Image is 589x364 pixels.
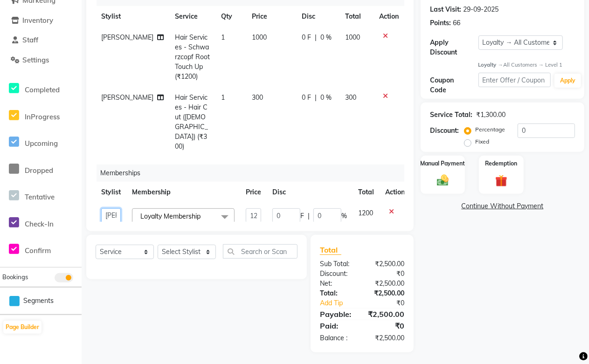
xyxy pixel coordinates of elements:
span: Loyalty Membership [140,212,201,220]
span: [PERSON_NAME] [101,33,153,41]
input: Search or Scan [223,244,298,259]
span: 1000 [252,33,267,41]
input: Enter Offer / Coupon Code [478,73,551,87]
a: Inventory [2,15,79,26]
button: Page Builder [3,321,42,334]
th: Stylist [96,182,126,203]
div: ₹2,500.00 [361,309,411,320]
span: Segments [23,296,54,306]
span: Inventory [22,16,53,25]
span: % [341,211,347,221]
span: 300 [345,93,356,102]
span: F [300,211,304,221]
div: ₹1,300.00 [476,110,506,120]
div: Discount: [313,269,362,279]
span: Tentative [25,192,55,201]
div: ₹0 [362,269,412,279]
span: Hair Services - Hair Cut ([DEMOGRAPHIC_DATA]) (₹300) [175,93,208,151]
button: Apply [554,74,581,88]
div: Sub Total: [313,259,362,269]
span: 0 % [320,93,332,103]
div: Points: [430,18,451,28]
span: 1 [222,33,225,41]
th: Qty [216,6,247,27]
th: Disc [267,182,353,203]
div: ₹2,500.00 [362,333,412,343]
th: Total [353,182,380,203]
span: Total [320,245,341,255]
span: Bookings [2,273,28,281]
div: 66 [453,18,460,28]
span: 0 % [320,33,332,42]
span: InProgress [25,112,60,121]
div: ₹0 [362,320,412,331]
label: Redemption [485,159,517,168]
div: Discount: [430,126,459,136]
div: Coupon Code [430,76,478,95]
th: Total [340,6,374,27]
span: 300 [252,93,263,102]
span: 0 F [302,33,311,42]
div: Last Visit: [430,5,461,14]
label: Percentage [475,125,505,134]
th: Membership [126,182,240,203]
div: ₹2,500.00 [362,279,412,288]
div: Service Total: [430,110,472,120]
th: Disc [296,6,340,27]
div: Net: [313,279,362,288]
div: ₹0 [370,298,411,308]
div: ₹2,500.00 [362,259,412,269]
img: _cash.svg [433,173,452,187]
span: Hair Services - Schwarzcopf Root Touch Up (₹1200) [175,33,210,81]
img: _gift.svg [492,173,511,188]
span: | [308,211,310,221]
div: ₹2,500.00 [362,288,412,298]
span: Settings [22,55,49,64]
div: Payable: [313,309,361,320]
a: x [201,212,205,220]
div: Balance : [313,333,362,343]
th: Stylist [96,6,169,27]
span: 1000 [345,33,360,41]
span: 1200 [358,209,373,217]
th: Action [380,182,410,203]
label: Fixed [475,137,489,146]
th: Service [169,6,216,27]
th: Price [247,6,296,27]
a: Staff [2,35,79,46]
a: Continue Without Payment [423,201,582,211]
div: Memberships [97,165,411,182]
a: Add Tip [313,298,370,308]
span: 0 F [302,93,311,103]
label: Manual Payment [421,159,465,168]
span: Dropped [25,166,53,175]
span: [PERSON_NAME] [101,93,153,102]
strong: Loyalty → [478,62,503,68]
span: 1 [222,93,225,102]
th: Action [374,6,404,27]
div: All Customers → Level 1 [478,61,575,69]
div: Total: [313,288,362,298]
div: Paid: [313,320,362,331]
div: Apply Discount [430,38,478,57]
span: Confirm [25,246,51,255]
div: 29-09-2025 [463,5,499,14]
span: Staff [22,35,38,44]
span: Completed [25,85,60,94]
a: Settings [2,55,79,66]
span: | [315,93,317,103]
th: Price [240,182,267,203]
span: Upcoming [25,139,58,148]
span: | [315,33,317,42]
span: Check-In [25,220,54,228]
